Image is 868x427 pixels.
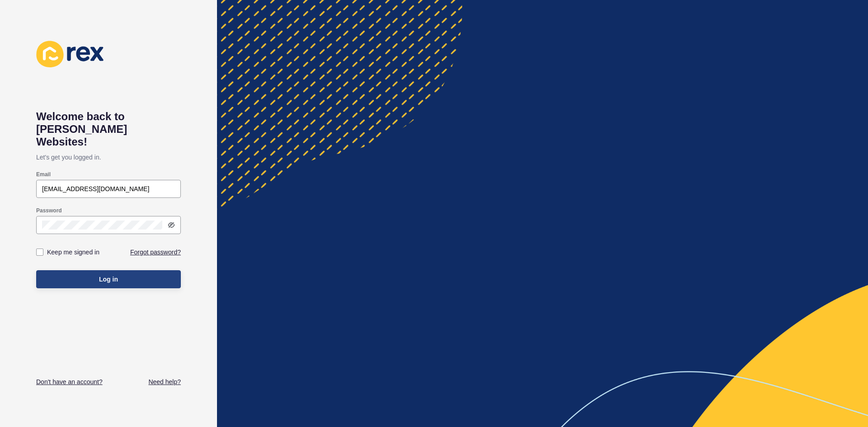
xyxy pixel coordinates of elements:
label: Keep me signed in [47,248,99,257]
a: Don't have an account? [36,377,103,386]
label: Email [36,171,51,178]
input: e.g. name@company.com [42,184,175,193]
a: Need help? [148,377,181,386]
h1: Welcome back to [PERSON_NAME] Websites! [36,110,181,148]
button: Log in [36,270,181,288]
a: Forgot password? [130,248,181,257]
p: Let's get you logged in. [36,148,181,166]
span: Log in [99,275,118,284]
label: Password [36,207,62,214]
